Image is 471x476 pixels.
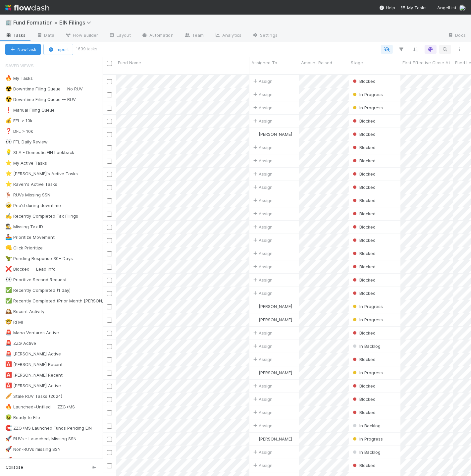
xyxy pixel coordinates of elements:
input: Toggle Row Selected [107,318,112,323]
span: Assign [252,237,273,243]
div: Assign [252,396,273,402]
span: Blocked [351,330,376,336]
div: Blocked [351,197,376,204]
span: ❓ [5,128,12,134]
div: Missing Tax ID [5,223,43,231]
input: Toggle Row Selected [107,331,112,336]
div: EFax Failure [5,456,38,464]
div: Blocked -- Lead Info [5,265,56,273]
span: 🚨 [5,351,12,356]
span: Assign [252,263,273,270]
span: 🤓 [5,319,12,325]
a: Flow Builder [60,30,103,41]
a: Analytics [209,30,247,41]
input: Toggle Row Selected [107,238,112,243]
span: In Progress [351,436,383,442]
span: Blocked [351,158,376,163]
span: ☢️ [5,96,12,102]
span: 🦖 [5,255,12,261]
span: Assign [252,409,273,416]
span: [PERSON_NAME] [259,370,292,375]
span: Blocked [351,79,376,84]
div: [PERSON_NAME] Active [5,350,61,358]
div: Recently Completed (1 day) [5,286,71,294]
div: Blocked [351,78,376,84]
span: Blocked [351,397,376,402]
span: Assign [252,197,273,204]
span: In Progress [351,304,383,309]
span: [PERSON_NAME] [259,317,292,322]
span: Blocked [351,277,376,283]
div: Help [379,4,395,11]
input: Toggle Row Selected [107,159,112,164]
span: Assign [252,330,273,336]
div: SLA - Domestic EIN Lookback [5,148,74,157]
a: Data [31,30,60,41]
img: avatar_1452db47-2f67-43a4-9764-e09ea19bb7c1.png [252,370,258,375]
div: Blocked [351,157,376,164]
span: ⭐ [5,171,12,176]
span: First Effective Close At [402,59,450,66]
input: Toggle Row Selected [107,397,112,402]
input: Toggle Row Selected [107,172,112,177]
div: [PERSON_NAME] [252,316,292,323]
span: Assign [252,144,273,151]
span: AngelList [437,5,456,10]
span: ❗ [5,107,12,113]
div: Blocked [351,224,376,230]
span: ☢️ [5,86,12,91]
img: avatar_892eb56c-5b5a-46db-bf0b-2a9023d0e8f8.png [459,5,466,11]
a: Docs [442,30,471,41]
img: logo-inverted-e16ddd16eac7371096b0.svg [5,2,49,13]
span: 🅰️ [5,383,12,388]
div: [PERSON_NAME] [252,303,292,310]
input: Toggle Row Selected [107,198,112,203]
span: 👊 [5,245,12,250]
span: In Progress [351,105,383,110]
span: Assign [252,422,273,429]
a: Team [179,30,209,41]
input: Toggle All Rows Selected [107,61,112,66]
span: ⭐ [5,181,12,187]
div: Assign [252,290,273,296]
span: 🅰️ [5,361,12,367]
span: My Tasks [400,5,427,10]
div: Blocked [351,409,376,416]
span: Assign [252,78,273,84]
div: RUVs Missing SSN [5,191,50,199]
span: 🧲 [5,425,12,431]
span: 💰 [5,118,12,123]
input: Toggle Row Selected [107,450,112,455]
span: ⭐ [5,160,12,166]
span: 🥖 [5,393,12,399]
div: Blocked [351,290,376,296]
div: Blocked [351,356,376,363]
input: Toggle Row Selected [107,265,112,270]
div: Blocked [351,131,376,137]
div: [PERSON_NAME]'s Active Tasks [5,170,78,178]
div: [PERSON_NAME] [252,369,292,376]
div: Blocked [351,263,376,270]
div: My Tasks [5,74,33,82]
div: Assign [252,343,273,349]
span: Blocked [351,198,376,203]
div: Stale RUV Tasks (2024) [5,392,62,400]
input: Toggle Row Selected [107,437,112,442]
div: Blocked [351,250,376,257]
span: 🦌 [5,192,12,197]
div: Assign [252,356,273,363]
div: In Progress [351,104,383,111]
div: In Progress [351,91,383,98]
div: Launched+Unfiled -- ZZG+MS [5,403,75,411]
span: Assign [252,118,273,124]
span: ✍️ [5,213,12,219]
div: Mana Ventures Active [5,329,59,337]
div: [PERSON_NAME] Recent [5,371,63,379]
div: Assign [252,157,273,164]
input: Toggle Row Selected [107,278,112,283]
span: Blocked [351,145,376,150]
div: Assign [252,171,273,177]
input: Toggle Row Selected [107,145,112,150]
